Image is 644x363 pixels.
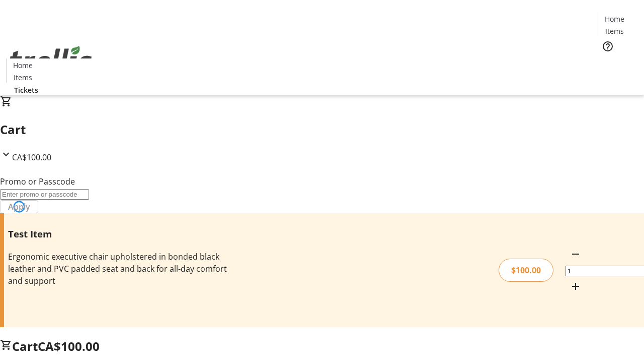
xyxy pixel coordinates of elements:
button: Increment by one [566,276,586,296]
a: Items [598,26,630,36]
a: Home [598,14,630,24]
span: Home [13,60,33,71]
a: Home [7,60,39,71]
span: Tickets [14,85,38,95]
div: $100.00 [499,259,553,282]
a: Items [7,72,39,83]
span: Items [14,72,32,83]
h3: Test Item [8,227,228,241]
a: Tickets [6,85,46,95]
span: Home [605,14,624,24]
button: Decrement by one [566,244,586,264]
span: Items [605,26,624,36]
button: Help [598,36,618,56]
a: Tickets [598,58,638,69]
img: Orient E2E Organization fhxPYzq0ca's Logo [6,35,96,85]
span: CA$100.00 [38,338,100,354]
span: CA$100.00 [12,152,51,163]
span: Tickets [606,58,630,69]
div: Ergonomic executive chair upholstered in bonded black leather and PVC padded seat and back for al... [8,251,228,287]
